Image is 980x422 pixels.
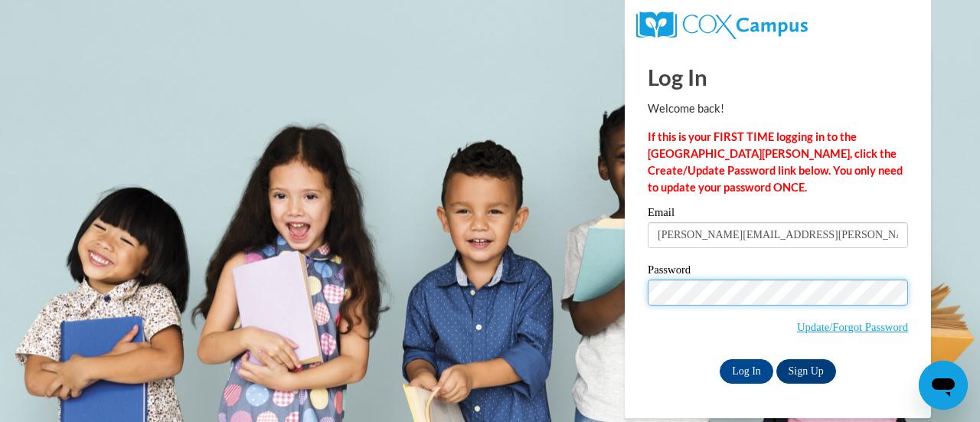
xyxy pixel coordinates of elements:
p: Welcome back! [648,100,908,117]
img: COX Campus [636,11,808,39]
strong: If this is your FIRST TIME logging in to the [GEOGRAPHIC_DATA][PERSON_NAME], click the Create/Upd... [648,130,903,194]
a: Sign Up [776,359,836,384]
input: Log In [720,359,773,384]
a: Update/Forgot Password [797,321,908,333]
h1: Log In [648,61,908,93]
iframe: Button to launch messaging window [919,361,968,410]
label: Password [648,264,908,280]
label: Email [648,207,908,222]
